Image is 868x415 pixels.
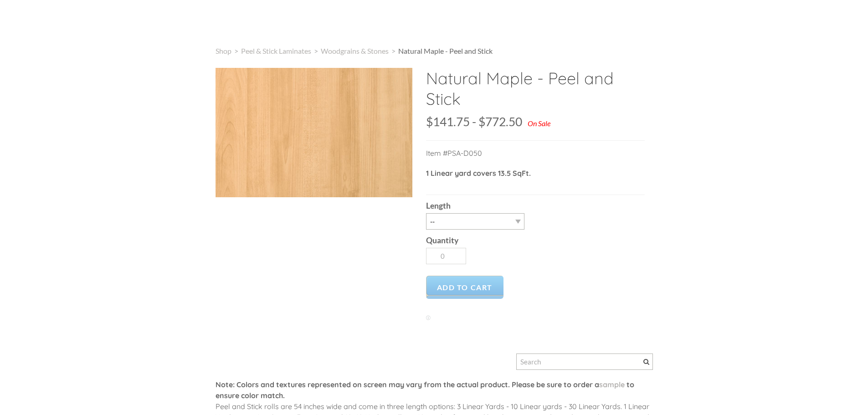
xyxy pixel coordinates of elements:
[231,46,241,55] span: >
[426,236,458,245] b: Quantity
[528,119,550,128] div: On Sale
[426,169,531,178] strong: 1 Linear yard covers 13.5 SqFt.
[426,201,451,210] b: Length
[216,68,412,197] img: s832171791223022656_p987_i2_w432.jpeg
[216,380,634,400] font: Note: Colors and textures represented on screen may vary from the actual product. Please be sure ...
[516,354,653,370] input: Search
[216,46,231,55] a: Shop
[426,276,504,299] a: Add to Cart
[398,46,493,55] span: Natural Maple - Peel and Stick
[426,68,645,116] h2: Natural Maple - Peel and Stick
[389,46,398,55] span: >
[241,46,311,55] a: Peel & Stick Laminates
[321,46,389,55] a: Woodgrains & Stones
[426,148,645,168] p: Item #PSA-D050
[599,380,625,389] a: sample
[311,46,321,55] span: >
[643,359,649,365] span: Search
[426,114,522,129] span: $141.75 - $772.50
